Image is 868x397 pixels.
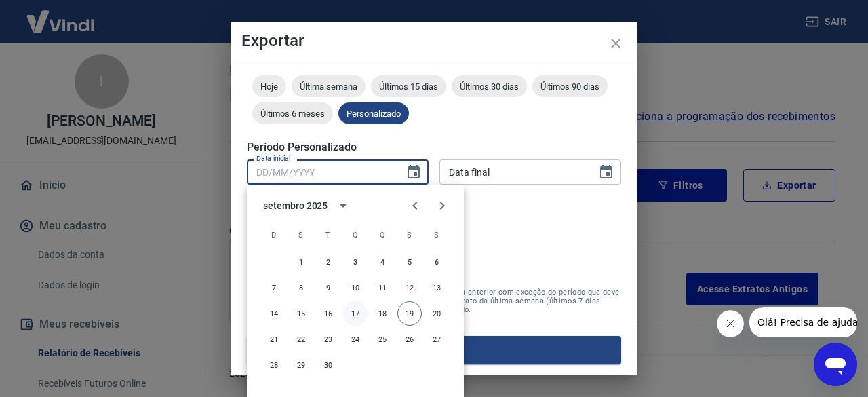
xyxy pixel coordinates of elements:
[397,301,422,326] button: 19
[532,75,608,97] div: Últimos 90 dias
[749,307,857,337] iframe: Mensagem da empresa
[292,81,366,92] span: Última semana
[370,327,395,352] button: 25
[370,301,395,326] button: 18
[452,81,527,92] span: Últimos 30 dias
[370,276,395,300] button: 11
[8,10,114,20] span: Olá! Precisa de ajuda?
[262,353,286,377] button: 28
[289,327,313,352] button: 22
[262,276,286,300] button: 7
[338,109,409,119] span: Personalizado
[532,81,608,92] span: Últimos 90 dias
[262,327,286,352] button: 21
[252,109,333,119] span: Últimos 6 meses
[400,159,427,186] button: Choose date
[247,140,621,154] h5: Período Personalizado
[289,221,313,248] span: segunda-feira
[370,221,395,248] span: quinta-feira
[247,159,395,185] input: DD/MM/YYYY
[425,250,449,274] button: 6
[289,276,313,300] button: 8
[343,276,368,300] button: 10
[429,192,456,219] button: Next month
[401,192,429,219] button: Previous month
[425,327,449,352] button: 27
[370,250,395,274] button: 4
[397,327,422,352] button: 26
[262,301,286,326] button: 14
[814,343,857,386] iframe: Botão para abrir a janela de mensagens
[241,33,627,49] h4: Exportar
[292,75,366,97] div: Última semana
[593,159,620,186] button: Choose date
[289,353,313,377] button: 29
[262,221,286,248] span: domingo
[289,250,313,274] button: 1
[316,327,340,352] button: 23
[397,221,422,248] span: sexta-feira
[316,250,340,274] button: 2
[252,102,333,124] div: Últimos 6 meses
[256,153,291,164] label: Data inicial
[316,353,340,377] button: 30
[371,81,446,92] span: Últimos 15 dias
[332,194,355,217] button: calendar view is open, switch to year view
[252,75,286,97] div: Hoje
[439,159,587,185] input: DD/MM/YYYY
[316,276,340,300] button: 9
[343,301,368,326] button: 17
[263,199,328,213] div: setembro 2025
[316,221,340,248] span: terça-feira
[397,276,422,300] button: 12
[425,221,449,248] span: sábado
[599,27,632,60] button: close
[425,301,449,326] button: 20
[452,75,527,97] div: Últimos 30 dias
[343,250,368,274] button: 3
[252,81,286,92] span: Hoje
[397,250,422,274] button: 5
[338,102,409,124] div: Personalizado
[316,301,340,326] button: 16
[717,310,744,337] iframe: Fechar mensagem
[371,75,446,97] div: Últimos 15 dias
[343,221,368,248] span: quarta-feira
[289,301,313,326] button: 15
[343,327,368,352] button: 24
[425,276,449,300] button: 13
